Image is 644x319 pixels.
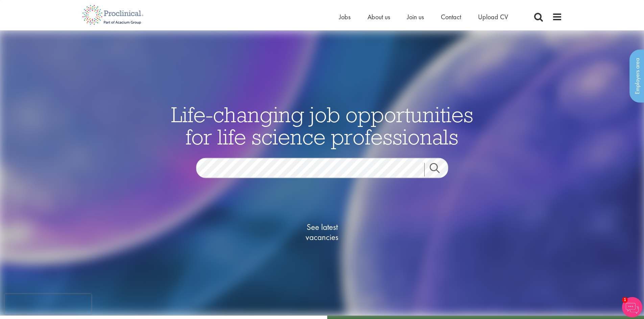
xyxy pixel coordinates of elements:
span: Life-changing job opportunities for life science professionals [171,101,473,150]
img: Chatbot [622,297,642,317]
a: Upload CV [478,12,508,21]
span: 1 [622,297,628,303]
a: About us [367,12,390,21]
a: Jobs [339,12,351,21]
a: Join us [407,12,424,21]
span: See latest vacancies [288,222,356,242]
a: Contact [441,12,461,21]
iframe: reCAPTCHA [5,294,91,314]
a: Job search submit button [424,163,453,176]
a: See latestvacancies [288,195,356,269]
